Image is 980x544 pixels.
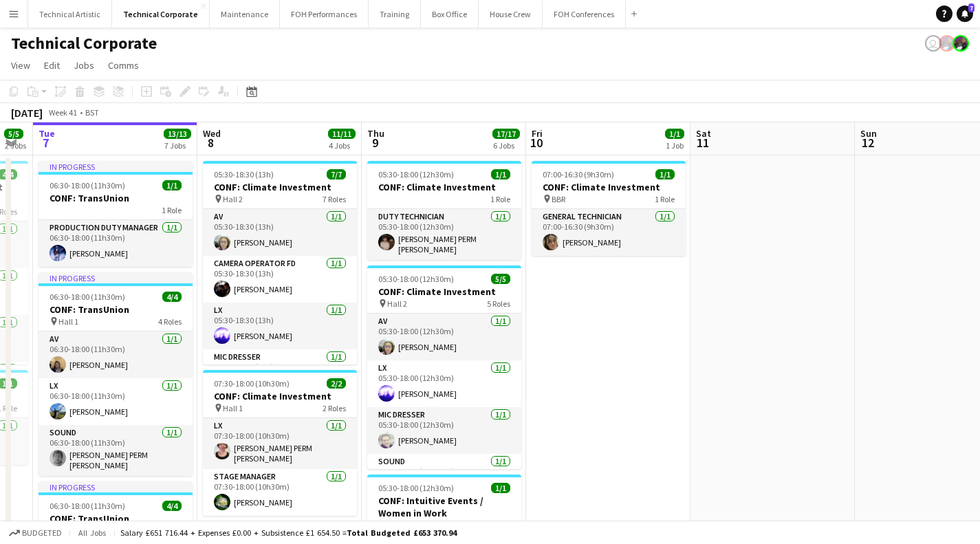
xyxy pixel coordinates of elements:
[493,140,519,151] div: 6 Jobs
[329,140,355,151] div: 4 Jobs
[201,135,221,151] span: 8
[532,161,686,256] app-job-card: 07:00-16:30 (9h30m)1/1CONF: Climate Investment BBR1 RoleGeneral Technician1/107:00-16:30 (9h30m)[...
[492,129,520,139] span: 17/17
[162,180,182,191] span: 1/1
[44,59,60,72] span: Edit
[378,274,454,284] span: 05:30-18:00 (12h30m)
[532,209,686,256] app-card-role: General Technician1/107:00-16:30 (9h30m)[PERSON_NAME]
[369,1,421,28] button: Training
[666,140,684,151] div: 1 Job
[203,349,357,396] app-card-role: Mic Dresser1/105:30-18:30 (13h)
[367,161,521,260] app-job-card: 05:30-18:00 (12h30m)1/1CONF: Climate Investment1 RoleDuty Technician1/105:30-18:00 (12h30m)[PERSO...
[543,1,626,28] button: FOH Conferences
[365,135,384,151] span: 9
[968,3,974,12] span: 7
[378,169,454,179] span: 05:30-18:00 (12h30m)
[45,107,80,118] span: Week 41
[5,140,26,151] div: 2 Jobs
[552,194,565,204] span: BBR
[347,527,457,538] span: Total Budgeted £653 370.94
[487,298,510,309] span: 5 Roles
[164,129,191,139] span: 13/13
[367,265,521,469] app-job-card: 05:30-18:00 (12h30m)5/5CONF: Climate Investment Hall 25 RolesAV1/105:30-18:00 (12h30m)[PERSON_NAM...
[223,194,243,204] span: Hall 2
[7,525,64,541] button: Budgeted
[367,314,521,360] app-card-role: AV1/105:30-18:00 (12h30m)[PERSON_NAME]
[532,127,543,140] span: Fri
[696,127,711,140] span: Sat
[655,194,675,204] span: 1 Role
[39,220,193,267] app-card-role: Production Duty Manager1/106:30-18:00 (11h30m)[PERSON_NAME]
[655,169,675,179] span: 1/1
[162,205,182,215] span: 1 Role
[39,481,193,492] div: In progress
[367,494,521,519] h3: CONF: Intuitive Events / Women in Work
[214,169,274,179] span: 05:30-18:30 (13h)
[39,272,193,283] div: In progress
[952,35,969,52] app-user-avatar: Zubair PERM Dhalla
[4,129,23,139] span: 5/5
[925,35,941,52] app-user-avatar: Visitor Services
[367,360,521,407] app-card-role: LX1/105:30-18:00 (12h30m)[PERSON_NAME]
[39,127,55,140] span: Tue
[203,390,357,402] h3: CONF: Climate Investment
[39,331,193,378] app-card-role: AV1/106:30-18:00 (11h30m)[PERSON_NAME]
[378,483,454,493] span: 05:30-18:00 (12h30m)
[112,1,210,28] button: Technical Corporate
[387,520,401,530] span: BBR
[36,135,55,151] span: 7
[860,127,877,140] span: Sun
[68,56,100,74] a: Jobs
[532,181,686,193] h3: CONF: Climate Investment
[6,56,36,74] a: View
[367,407,521,454] app-card-role: Mic Dresser1/105:30-18:00 (12h30m)[PERSON_NAME]
[694,135,711,151] span: 11
[102,56,144,74] a: Comms
[367,454,521,501] app-card-role: Sound1/105:30-18:00 (12h30m)
[490,194,510,204] span: 1 Role
[39,161,193,172] div: In progress
[39,303,193,316] h3: CONF: TransUnion
[530,135,543,151] span: 10
[479,1,543,28] button: House Crew
[665,129,684,139] span: 1/1
[327,378,346,389] span: 2/2
[367,209,521,260] app-card-role: Duty Technician1/105:30-18:00 (12h30m)[PERSON_NAME] PERM [PERSON_NAME]
[11,106,43,120] div: [DATE]
[50,501,125,511] span: 06:30-18:00 (11h30m)
[39,272,193,476] app-job-card: In progress06:30-18:00 (11h30m)4/4CONF: TransUnion Hall 14 RolesAV1/106:30-18:00 (11h30m)[PERSON_...
[203,303,357,349] app-card-role: LX1/105:30-18:30 (13h)[PERSON_NAME]
[491,483,510,493] span: 1/1
[323,194,346,204] span: 7 Roles
[203,370,357,516] app-job-card: 07:30-18:00 (10h30m)2/2CONF: Climate Investment Hall 12 RolesLX1/107:30-18:00 (10h30m)[PERSON_NAM...
[74,59,94,72] span: Jobs
[280,1,369,28] button: FOH Performances
[28,1,112,28] button: Technical Artistic
[203,256,357,303] app-card-role: Camera Operator FD1/105:30-18:30 (13h)[PERSON_NAME]
[164,140,190,151] div: 7 Jobs
[203,209,357,256] app-card-role: AV1/105:30-18:30 (13h)[PERSON_NAME]
[203,127,221,140] span: Wed
[490,520,510,530] span: 1 Role
[85,107,99,118] div: BST
[203,469,357,516] app-card-role: Stage Manager1/107:30-18:00 (10h30m)[PERSON_NAME]
[39,56,65,74] a: Edit
[203,161,357,365] app-job-card: 05:30-18:30 (13h)7/7CONF: Climate Investment Hall 27 RolesAV1/105:30-18:30 (13h)[PERSON_NAME]Came...
[76,527,109,538] span: All jobs
[203,418,357,469] app-card-role: LX1/107:30-18:00 (10h30m)[PERSON_NAME] PERM [PERSON_NAME]
[50,180,125,191] span: 06:30-18:00 (11h30m)
[39,512,193,525] h3: CONF: TransUnion
[210,1,280,28] button: Maintenance
[39,378,193,425] app-card-role: LX1/106:30-18:00 (11h30m)[PERSON_NAME]
[328,129,356,139] span: 11/11
[957,6,973,22] a: 7
[50,292,125,302] span: 06:30-18:00 (11h30m)
[162,292,182,302] span: 4/4
[162,501,182,511] span: 4/4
